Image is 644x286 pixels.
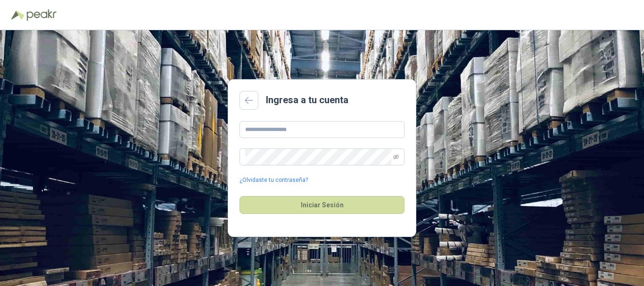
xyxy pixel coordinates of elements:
img: Logo [11,10,25,20]
button: Iniciar Sesión [239,196,405,214]
a: ¿Olvidaste tu contraseña? [239,176,308,185]
span: eye-invisible [393,154,399,160]
h2: Ingresa a tu cuenta [266,93,348,107]
img: Peakr [26,9,57,21]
